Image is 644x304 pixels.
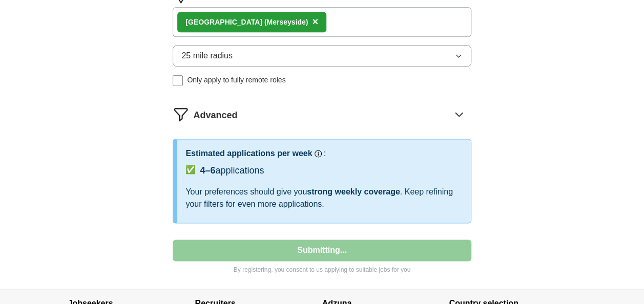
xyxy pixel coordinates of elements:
h3: Estimated applications per week [185,147,312,160]
button: Submitting... [173,240,471,261]
span: Only apply to fully remote roles [187,75,285,85]
button: × [312,14,318,30]
div: Your preferences should give you . Keep refining your filters for even more applications. [185,186,462,210]
div: applications [200,164,264,178]
strong: [GEOGRAPHIC_DATA] [185,18,262,26]
p: By registering, you consent to us applying to suitable jobs for you [173,265,471,274]
span: 25 mile radius [181,50,233,62]
h3: : [324,147,326,160]
span: ✅ [185,164,196,176]
span: 4–6 [200,165,215,176]
span: (Merseyside) [264,18,308,26]
input: Only apply to fully remote roles [173,75,183,85]
span: strong weekly coverage [307,187,400,196]
button: 25 mile radius [173,45,471,67]
span: Advanced [193,108,237,122]
img: filter [173,106,189,122]
span: × [312,16,318,27]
